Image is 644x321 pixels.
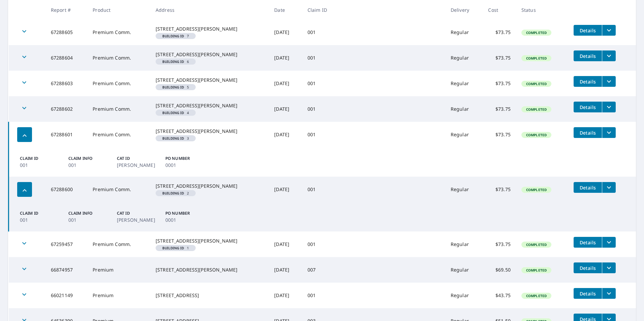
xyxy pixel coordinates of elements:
td: Regular [445,231,483,257]
td: $73.75 [483,71,516,96]
td: Regular [445,45,483,71]
span: Completed [522,107,551,112]
span: Completed [522,293,551,298]
p: Claim Info [68,155,109,162]
button: filesDropdownBtn-66874957 [602,262,616,273]
p: PO Number [165,155,206,162]
td: 66874957 [45,257,87,283]
p: 001 [20,216,60,223]
em: Building ID [162,60,184,63]
td: 001 [302,45,445,71]
td: [DATE] [269,283,302,308]
button: filesDropdownBtn-67288605 [602,25,616,36]
td: $73.75 [483,45,516,71]
td: Regular [445,71,483,96]
td: [DATE] [269,71,302,96]
p: 001 [68,162,109,169]
em: Building ID [162,137,184,140]
em: Building ID [162,34,184,38]
td: [DATE] [269,177,302,202]
em: Building ID [162,111,184,114]
button: filesDropdownBtn-67259457 [602,237,616,248]
td: 67288601 [45,122,87,147]
td: 001 [302,122,445,147]
td: Premium Comm. [87,231,150,257]
button: detailsBtn-66021149 [574,288,602,299]
td: $43.75 [483,283,516,308]
button: detailsBtn-67288600 [574,182,602,193]
td: $73.75 [483,177,516,202]
td: Regular [445,20,483,45]
button: filesDropdownBtn-67288604 [602,50,616,61]
div: [STREET_ADDRESS][PERSON_NAME] [156,26,263,32]
td: $73.75 [483,96,516,122]
p: [PERSON_NAME] [117,162,157,169]
button: detailsBtn-67288605 [574,25,602,36]
div: [STREET_ADDRESS][PERSON_NAME] [156,266,263,273]
p: 0001 [165,162,206,169]
p: Claim Info [68,210,109,216]
td: Regular [445,177,483,202]
div: [STREET_ADDRESS][PERSON_NAME] [156,77,263,83]
td: Premium Comm. [87,20,150,45]
td: Regular [445,122,483,147]
td: 001 [302,71,445,96]
p: 0001 [165,216,206,223]
span: Details [578,265,598,271]
div: [STREET_ADDRESS][PERSON_NAME] [156,128,263,135]
button: detailsBtn-66874957 [574,262,602,273]
td: $73.75 [483,231,516,257]
button: filesDropdownBtn-67288600 [602,182,616,193]
button: detailsBtn-67288602 [574,102,602,112]
td: [DATE] [269,96,302,122]
span: 5 [158,85,193,89]
button: filesDropdownBtn-67288601 [602,127,616,138]
em: Building ID [162,85,184,89]
td: 67288604 [45,45,87,71]
td: [DATE] [269,45,302,71]
div: [STREET_ADDRESS][PERSON_NAME] [156,51,263,58]
td: Premium [87,283,150,308]
span: Details [578,239,598,246]
td: Premium Comm. [87,122,150,147]
span: Completed [522,30,551,35]
span: 3 [158,137,193,140]
td: 67259457 [45,231,87,257]
p: Cat ID [117,210,157,216]
button: detailsBtn-67288601 [574,127,602,138]
span: Completed [522,81,551,86]
span: Details [578,290,598,297]
button: detailsBtn-67288604 [574,50,602,61]
td: [DATE] [269,122,302,147]
p: 001 [20,162,60,169]
div: [STREET_ADDRESS] [156,292,263,299]
td: Premium Comm. [87,71,150,96]
button: filesDropdownBtn-67288603 [602,76,616,87]
span: Completed [522,187,551,192]
td: 66021149 [45,283,87,308]
td: 67288603 [45,71,87,96]
p: PO Number [165,210,206,216]
td: Regular [445,96,483,122]
td: Regular [445,283,483,308]
span: 2 [158,191,193,195]
button: detailsBtn-67288603 [574,76,602,87]
span: Completed [522,268,551,273]
button: filesDropdownBtn-66021149 [602,288,616,299]
span: 1 [158,246,193,250]
td: $73.75 [483,20,516,45]
td: Regular [445,257,483,283]
em: Building ID [162,191,184,195]
button: filesDropdownBtn-67288602 [602,102,616,112]
button: detailsBtn-67259457 [574,237,602,248]
p: Cat ID [117,155,157,162]
td: Premium Comm. [87,45,150,71]
td: 001 [302,96,445,122]
td: 67288602 [45,96,87,122]
td: Premium [87,257,150,283]
p: Claim ID [20,210,60,216]
td: 67288605 [45,20,87,45]
td: 001 [302,283,445,308]
td: [DATE] [269,257,302,283]
span: Completed [522,133,551,137]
